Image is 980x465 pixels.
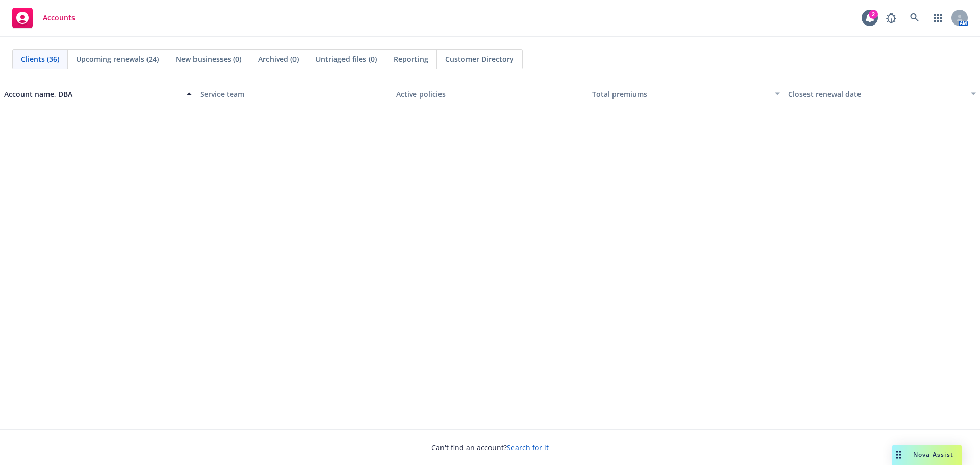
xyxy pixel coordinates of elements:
[928,8,948,28] a: Switch app
[507,443,549,452] a: Search for it
[892,445,962,465] button: Nova Assist
[76,54,159,64] span: Upcoming renewals (24)
[588,82,784,106] button: Total premiums
[21,54,59,64] span: Clients (36)
[784,82,980,106] button: Closest renewal date
[396,89,584,100] div: Active policies
[315,54,377,64] span: Untriaged files (0)
[592,89,769,100] div: Total premiums
[431,442,549,453] span: Can't find an account?
[43,14,75,22] span: Accounts
[8,4,79,32] a: Accounts
[196,82,392,106] button: Service team
[200,89,388,100] div: Service team
[892,445,905,465] div: Drag to move
[4,89,181,100] div: Account name, DBA
[904,8,925,28] a: Search
[869,10,878,19] div: 2
[788,89,965,100] div: Closest renewal date
[258,54,299,64] span: Archived (0)
[913,450,953,459] span: Nova Assist
[445,54,514,64] span: Customer Directory
[881,8,901,28] a: Report a Bug
[392,82,588,106] button: Active policies
[176,54,241,64] span: New businesses (0)
[394,54,428,64] span: Reporting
